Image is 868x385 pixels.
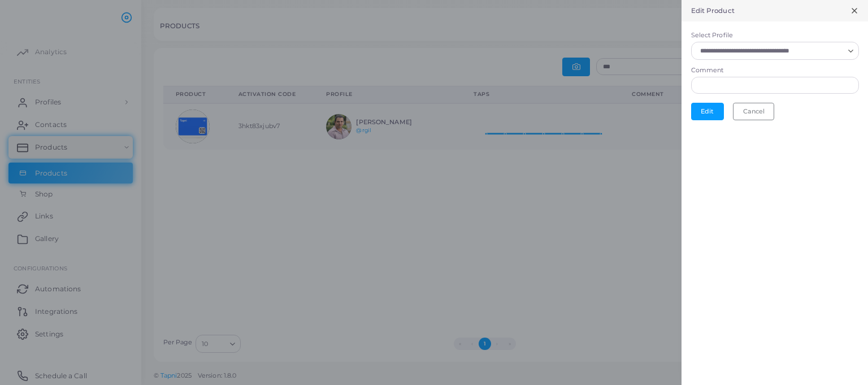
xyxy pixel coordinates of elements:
[733,103,774,120] button: Cancel
[691,66,724,75] label: Comment
[691,31,859,40] label: Select Profile
[696,45,844,57] input: Search for option
[691,42,859,60] div: Search for option
[691,103,724,120] button: Edit
[691,7,735,15] h5: Edit Product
